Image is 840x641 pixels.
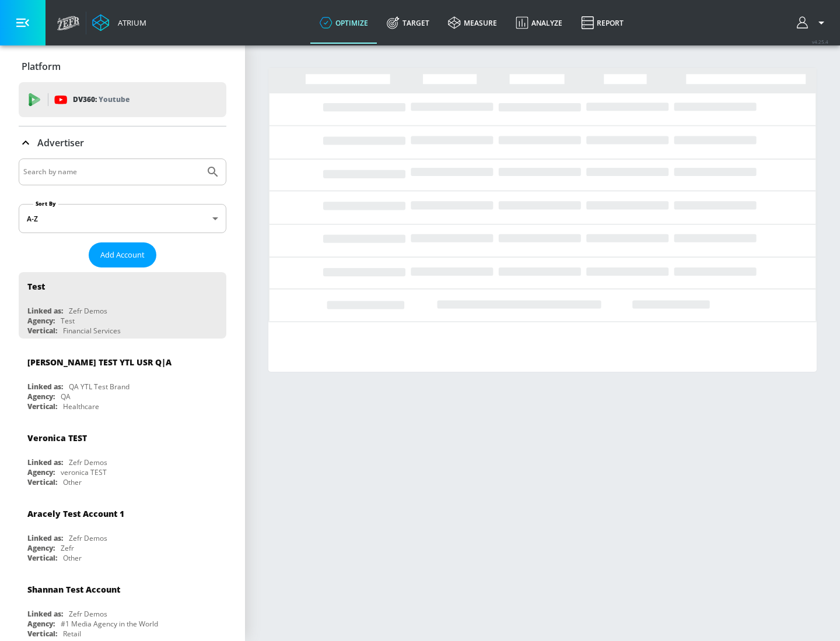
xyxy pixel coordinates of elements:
div: Veronica TEST [27,432,87,443]
p: Advertiser [37,136,84,149]
a: Report [572,2,633,44]
div: Linked as: [27,306,63,316]
a: Analyze [506,2,572,44]
a: optimize [310,2,377,44]
div: Other [63,553,82,563]
div: [PERSON_NAME] TEST YTL USR Q|ALinked as:QA YTL Test BrandAgency:QAVertical:Healthcare [19,348,226,414]
div: TestLinked as:Zefr DemosAgency:TestVertical:Financial Services [19,272,226,339]
div: QA [61,392,71,401]
div: Atrium [113,17,146,28]
div: Healthcare [63,401,99,411]
div: Financial Services [63,326,121,336]
div: Aracely Test Account 1Linked as:Zefr DemosAgency:ZefrVertical:Other [19,499,226,566]
div: Linked as: [27,609,63,619]
div: Zefr Demos [69,609,107,619]
div: Vertical: [27,401,57,411]
div: Agency: [27,543,55,553]
div: [PERSON_NAME] TEST YTL USR Q|A [27,357,171,368]
div: Linked as: [27,457,63,467]
div: Vertical: [27,326,57,336]
div: Vertical: [27,553,57,563]
button: Add Account [89,242,156,267]
p: DV360: [73,93,129,106]
div: Aracely Test Account 1 [27,508,124,519]
div: QA YTL Test Brand [69,382,129,392]
div: Veronica TESTLinked as:Zefr DemosAgency:veronica TESTVertical:Other [19,424,226,490]
div: #1 Media Agency in the World [61,619,158,629]
div: Zefr Demos [69,306,107,316]
div: Test [27,281,45,292]
span: Add Account [100,248,145,262]
div: Agency: [27,467,55,477]
div: Zefr Demos [69,457,107,467]
div: Platform [19,50,226,83]
div: Other [63,477,82,487]
a: measure [439,2,506,44]
div: Agency: [27,316,55,326]
div: Zefr [61,543,74,553]
p: Platform [22,60,61,73]
div: Vertical: [27,477,57,487]
div: veronica TEST [61,467,107,477]
div: Zefr Demos [69,533,107,543]
a: Target [377,2,439,44]
a: Atrium [92,14,146,31]
div: Linked as: [27,533,63,543]
div: Test [61,316,75,326]
div: Vertical: [27,629,57,639]
div: Linked as: [27,382,63,392]
div: Agency: [27,619,55,629]
div: Shannan Test Account [27,584,120,595]
div: Advertiser [19,126,226,159]
p: Youtube [99,93,129,105]
div: A-Z [19,204,226,233]
div: Retail [63,629,81,639]
span: v 4.25.4 [812,38,828,45]
div: Agency: [27,392,55,401]
label: Sort By [33,200,58,207]
input: Search by name [23,164,200,179]
div: DV360: Youtube [19,82,226,117]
